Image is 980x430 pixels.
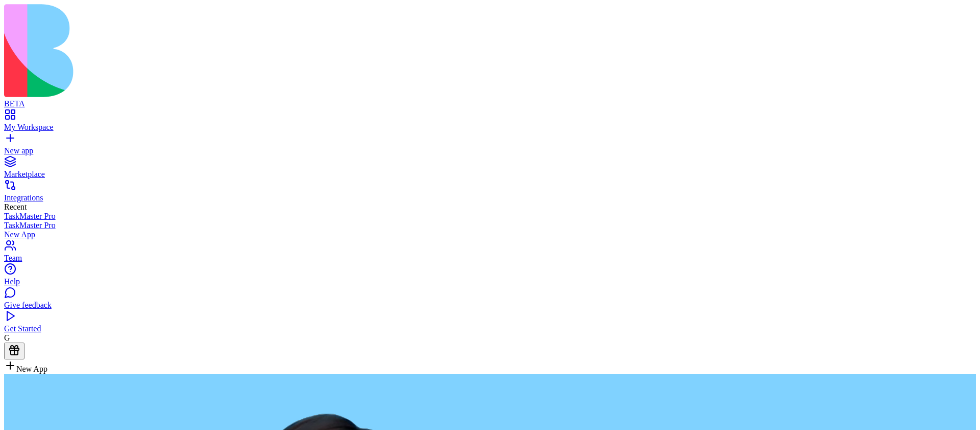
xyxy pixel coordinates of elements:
[4,114,976,132] a: My Workspace
[4,90,976,108] a: BETA
[4,244,976,263] a: Team
[4,324,976,333] div: Get Started
[4,230,976,239] a: New App
[4,221,976,230] a: TaskMaster Pro
[4,123,976,132] div: My Workspace
[4,184,976,202] a: Integrations
[4,146,976,155] div: New app
[4,268,976,286] a: Help
[4,161,976,179] a: Marketplace
[4,315,976,333] a: Get Started
[4,170,976,179] div: Marketplace
[4,4,414,97] img: logo
[4,291,976,310] a: Give feedback
[4,301,976,310] div: Give feedback
[4,193,976,202] div: Integrations
[4,202,27,211] span: Recent
[4,99,976,108] div: BETA
[16,365,47,373] span: New App
[4,254,976,263] div: Team
[4,212,976,221] a: TaskMaster Pro
[4,277,976,286] div: Help
[4,137,976,155] a: New app
[4,333,10,342] span: G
